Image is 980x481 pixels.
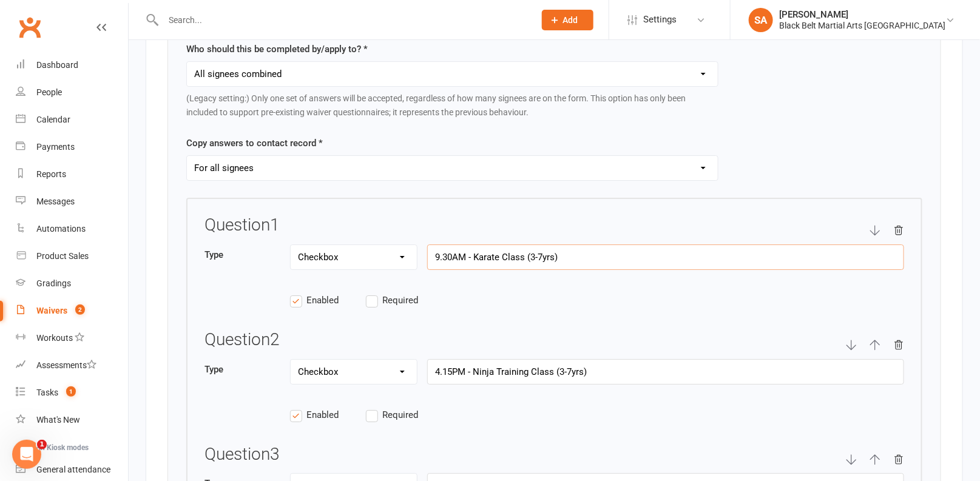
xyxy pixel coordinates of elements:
[306,293,339,306] span: Enabled
[36,169,66,179] div: Reports
[16,106,128,133] a: Calendar
[186,136,323,150] label: Copy answers to contact record *
[36,306,67,315] div: Waivers
[36,251,89,261] div: Product Sales
[36,142,75,152] div: Payments
[382,408,418,420] span: Required
[204,445,280,464] h3: Question 3
[16,243,128,270] a: Product Sales
[16,215,128,243] a: Automations
[36,278,71,288] div: Gradings
[160,12,526,29] input: Search...
[563,15,578,25] span: Add
[36,333,73,343] div: Workouts
[204,216,280,235] h3: Question 1
[36,60,78,70] div: Dashboard
[75,304,85,315] span: 2
[749,8,773,32] div: SA
[36,197,75,206] div: Messages
[36,415,80,425] div: What's New
[542,10,593,30] button: Add
[427,359,904,385] input: Question title
[779,9,946,20] div: [PERSON_NAME]
[37,440,47,449] span: 1
[36,87,62,97] div: People
[204,247,280,262] label: Type
[66,386,76,397] span: 1
[16,352,128,379] a: Assessments
[643,6,677,33] span: Settings
[36,388,58,397] div: Tasks
[186,42,368,56] label: Who should this be completed by/apply to? *
[36,360,96,370] div: Assessments
[382,293,418,306] span: Required
[16,133,128,161] a: Payments
[16,270,128,297] a: Gradings
[36,224,86,234] div: Automations
[12,440,41,469] iframe: Intercom live chat
[204,331,280,349] h3: Question 2
[16,379,128,406] a: Tasks 1
[15,12,45,42] a: Clubworx
[427,244,904,270] input: Question title
[16,79,128,106] a: People
[16,161,128,188] a: Reports
[16,325,128,352] a: Workouts
[16,297,128,325] a: Waivers 2
[36,115,70,124] div: Calendar
[16,406,128,434] a: What's New
[186,92,718,119] div: (Legacy setting:) Only one set of answers will be accepted, regardless of how many signees are on...
[306,408,339,420] span: Enabled
[16,188,128,215] a: Messages
[16,52,128,79] a: Dashboard
[779,20,946,31] div: Black Belt Martial Arts [GEOGRAPHIC_DATA]
[204,362,280,377] label: Type
[36,465,110,474] div: General attendance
